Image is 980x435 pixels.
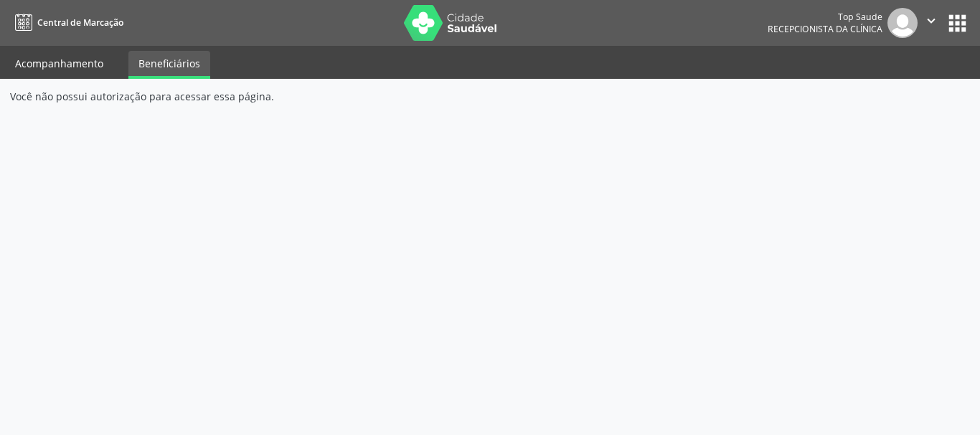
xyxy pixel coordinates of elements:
[10,89,970,104] div: Você não possui autorização para acessar essa página.
[10,11,123,34] a: Central de Marcação
[5,51,113,76] a: Acompanhamento
[37,16,123,29] span: Central de Marcação
[923,13,939,29] i: 
[128,51,210,79] a: Beneficiários
[768,11,882,23] div: Top Saude
[887,8,918,38] img: img
[918,8,945,38] button: 
[768,23,882,35] span: Recepcionista da clínica
[945,11,970,36] button: apps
